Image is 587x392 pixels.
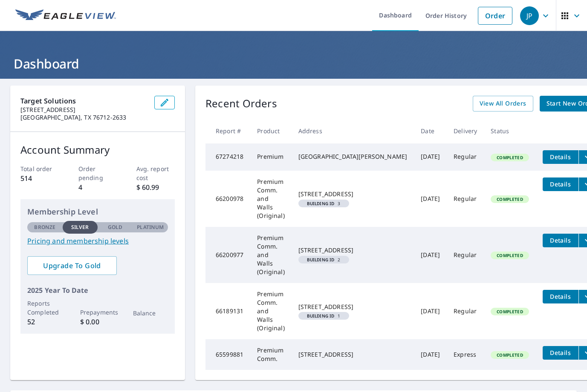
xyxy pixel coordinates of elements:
p: Platinum [137,223,164,231]
td: 66200978 [205,171,250,227]
p: Silver [71,223,89,231]
a: Order [478,7,512,25]
td: [DATE] [414,227,447,283]
span: Details [548,349,573,357]
button: detailsBtn-66200978 [543,177,578,191]
th: Status [484,118,535,143]
p: Balance [133,309,168,318]
p: 52 [27,317,63,327]
p: Membership Level [27,206,168,217]
td: [DATE] [414,143,447,171]
span: Upgrade To Gold [34,261,110,270]
span: 3 [302,201,346,206]
span: Details [548,292,573,300]
div: JP [520,6,539,25]
td: Premium Comm. and Walls (Original) [250,171,292,227]
td: [DATE] [414,283,447,339]
p: Reports Completed [27,299,63,317]
span: Completed [492,155,528,160]
p: Total order [20,164,59,173]
span: Completed [492,309,528,315]
p: Avg. report cost [136,164,175,182]
span: Details [548,153,573,161]
span: Details [548,236,573,244]
p: Account Summary [20,142,175,157]
a: View All Orders [473,96,533,112]
div: [STREET_ADDRESS] [298,303,408,311]
th: Address [292,118,414,143]
span: Details [548,180,573,188]
td: 66200977 [205,227,250,283]
div: [STREET_ADDRESS] [298,350,408,359]
span: Completed [492,252,528,258]
td: Regular [447,227,484,283]
td: 66189131 [205,283,250,339]
td: 65599881 [205,339,250,370]
td: Premium Comm. and Walls (Original) [250,283,292,339]
span: 2 [302,258,346,262]
p: 514 [20,173,59,183]
em: Building ID [307,258,335,262]
th: Product [250,118,292,143]
p: $ 0.00 [80,317,116,327]
div: [GEOGRAPHIC_DATA][PERSON_NAME] [298,152,408,161]
a: Upgrade To Gold [27,256,117,275]
td: [DATE] [414,339,447,370]
td: Regular [447,143,484,171]
p: Recent Orders [205,96,277,112]
span: Completed [492,196,528,202]
td: Express [447,339,484,370]
p: [STREET_ADDRESS] [20,106,147,114]
button: detailsBtn-67274218 [543,150,578,164]
p: Bronze [34,223,55,231]
div: [STREET_ADDRESS] [298,190,408,198]
em: Building ID [307,201,335,206]
button: detailsBtn-66200977 [543,234,578,247]
p: Prepayments [80,308,116,317]
a: Pricing and membership levels [27,236,168,246]
td: [DATE] [414,171,447,227]
p: 2025 Year To Date [27,285,168,295]
p: [GEOGRAPHIC_DATA], TX 76712-2633 [20,114,147,121]
p: Gold [108,223,122,231]
p: $ 60.99 [136,182,175,192]
p: Order pending [78,164,117,182]
td: Premium Comm. and Walls (Original) [250,227,292,283]
p: Target Solutions [20,96,147,106]
div: [STREET_ADDRESS] [298,246,408,255]
em: Building ID [307,314,335,318]
td: 67274218 [205,143,250,171]
p: 4 [78,182,117,192]
th: Delivery [447,118,484,143]
td: Premium [250,143,292,171]
h1: Dashboard [10,55,577,72]
th: Report # [205,118,250,143]
span: View All Orders [480,98,526,109]
span: 1 [302,314,346,318]
td: Regular [447,283,484,339]
button: detailsBtn-66189131 [543,290,578,303]
button: detailsBtn-65599881 [543,346,578,360]
th: Date [414,118,447,143]
span: Completed [492,352,528,358]
td: Premium Comm. [250,339,292,370]
td: Regular [447,171,484,227]
img: EV Logo [15,9,116,22]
